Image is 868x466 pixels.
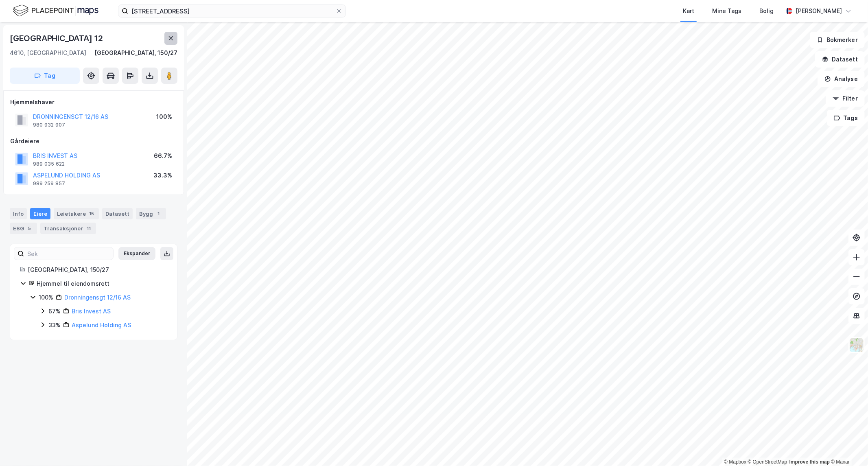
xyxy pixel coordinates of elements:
[13,4,98,18] img: logo.f888ab2527a4732fd821a326f86c7f29.svg
[37,279,167,289] div: Hjemmel til eiendomsrett
[26,224,34,232] div: 5
[156,112,172,122] div: 100%
[28,265,167,275] div: [GEOGRAPHIC_DATA], 150/27
[72,322,131,328] a: Aspelund Holding AS
[10,48,86,58] div: 4610, [GEOGRAPHIC_DATA]
[712,6,741,16] div: Mine Tags
[827,427,868,466] div: Kontrollprogram for chat
[154,151,172,161] div: 66.7%
[153,171,172,180] div: 33.3%
[24,247,113,260] input: Søk
[33,161,65,167] div: 989 035 622
[827,427,868,466] iframe: Chat Widget
[10,208,27,219] div: Info
[10,223,37,234] div: ESG
[10,32,105,45] div: [GEOGRAPHIC_DATA] 12
[33,180,65,187] div: 989 259 857
[827,110,865,126] button: Tags
[748,459,787,465] a: OpenStreetMap
[796,6,842,16] div: [PERSON_NAME]
[30,208,50,219] div: Eiere
[48,306,61,316] div: 67%
[10,136,177,146] div: Gårdeiere
[72,308,111,315] a: Bris Invest AS
[815,51,865,68] button: Datasett
[118,247,155,260] button: Ekspander
[87,210,96,218] div: 15
[10,68,80,84] button: Tag
[759,6,774,16] div: Bolig
[85,224,93,232] div: 11
[789,459,830,465] a: Improve this map
[64,294,131,301] a: Dronningensgt 12/16 AS
[724,459,746,465] a: Mapbox
[128,5,336,17] input: Søk på adresse, matrikkel, gårdeiere, leietakere eller personer
[810,32,865,48] button: Bokmerker
[818,71,865,87] button: Analyse
[849,337,864,353] img: Z
[826,90,865,107] button: Filter
[136,208,166,219] div: Bygg
[10,97,177,107] div: Hjemmelshaver
[102,208,133,219] div: Datasett
[155,210,163,218] div: 1
[40,223,96,234] div: Transaksjoner
[33,122,65,128] div: 980 932 907
[683,6,694,16] div: Kart
[48,320,61,330] div: 33%
[39,293,53,302] div: 100%
[94,48,177,58] div: [GEOGRAPHIC_DATA], 150/27
[54,208,99,219] div: Leietakere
